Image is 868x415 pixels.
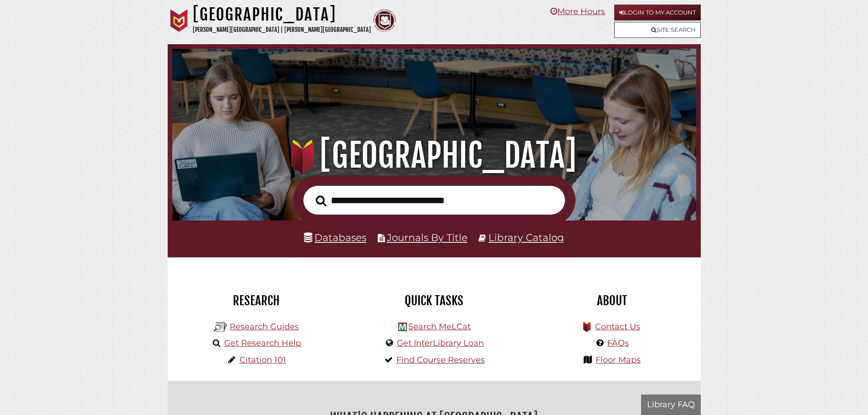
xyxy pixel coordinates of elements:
i: Search [316,195,326,206]
img: Hekman Library Logo [214,320,227,334]
h2: About [530,293,694,308]
button: Search [311,193,331,209]
a: Find Course Reserves [396,355,485,365]
a: Citation 101 [240,355,286,365]
h1: [GEOGRAPHIC_DATA] [185,135,683,175]
h2: Quick Tasks [352,293,516,308]
a: Contact Us [595,322,640,332]
a: Journals By Title [387,231,467,243]
p: [PERSON_NAME][GEOGRAPHIC_DATA] | [PERSON_NAME][GEOGRAPHIC_DATA] [193,25,371,35]
a: More Hours [550,6,605,16]
h2: Research [175,293,339,308]
h1: [GEOGRAPHIC_DATA] [193,5,371,25]
a: Library Catalog [488,231,564,243]
a: Get Research Help [224,338,301,348]
img: Calvin Theological Seminary [373,9,396,32]
a: FAQs [607,338,629,348]
a: Search MeLCat [408,322,471,332]
a: Research Guides [230,322,299,332]
a: Login to My Account [614,5,701,20]
a: Floor Maps [596,355,641,365]
img: Calvin University [168,9,190,32]
a: Get InterLibrary Loan [397,338,484,348]
a: Site Search [614,22,701,38]
a: Databases [304,231,366,243]
img: Hekman Library Logo [398,323,407,331]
